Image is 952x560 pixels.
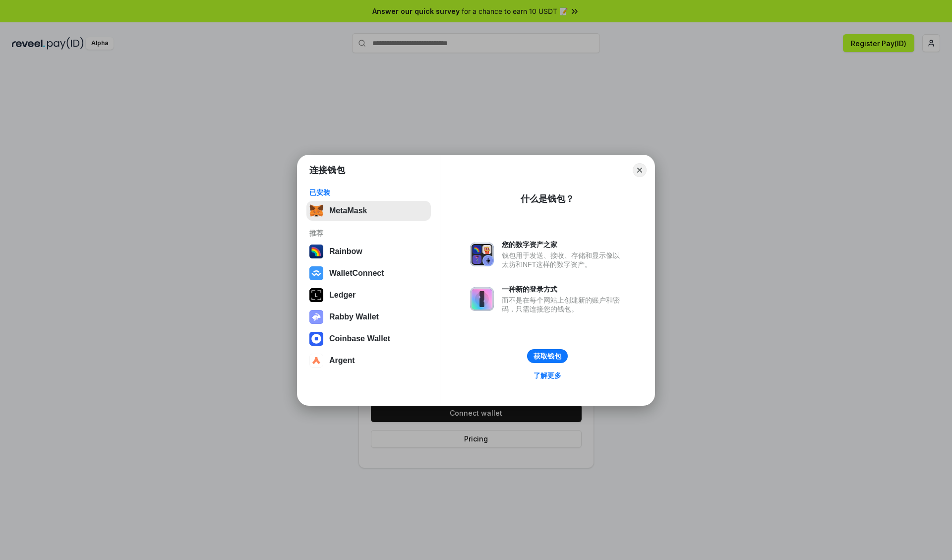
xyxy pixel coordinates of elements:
[329,334,390,343] div: Coinbase Wallet
[329,291,356,300] div: Ledger
[633,163,647,177] button: Close
[527,349,568,363] button: 获取钱包
[309,332,323,346] img: svg+xml,%3Csvg%20width%3D%2228%22%20height%3D%2228%22%20viewBox%3D%220%200%2028%2028%22%20fill%3D...
[329,312,379,321] div: Rabby Wallet
[534,371,561,380] div: 了解更多
[309,354,323,368] img: svg+xml,%3Csvg%20width%3D%2228%22%20height%3D%2228%22%20viewBox%3D%220%200%2028%2028%22%20fill%3D...
[306,201,431,221] button: MetaMask
[329,269,384,278] div: WalletConnect
[521,193,574,205] div: 什么是钱包？
[309,164,345,176] h1: 连接钱包
[306,242,431,261] button: Rainbow
[502,285,625,294] div: 一种新的登录方式
[502,240,625,249] div: 您的数字资产之家
[309,204,323,218] img: svg+xml,%3Csvg%20fill%3D%22none%22%20height%3D%2233%22%20viewBox%3D%220%200%2035%2033%22%20width%...
[306,307,431,327] button: Rabby Wallet
[309,266,323,280] img: svg+xml,%3Csvg%20width%3D%2228%22%20height%3D%2228%22%20viewBox%3D%220%200%2028%2028%22%20fill%3D...
[502,296,625,313] div: 而不是在每个网站上创建新的账户和密码，只需连接您的钱包。
[306,285,431,305] button: Ledger
[534,352,561,361] div: 获取钱包
[306,351,431,371] button: Argent
[306,329,431,349] button: Coinbase Wallet
[306,263,431,283] button: WalletConnect
[309,188,428,197] div: 已安装
[329,247,362,256] div: Rainbow
[329,206,367,215] div: MetaMask
[502,251,625,269] div: 钱包用于发送、接收、存储和显示像以太坊和NFT这样的数字资产。
[470,243,494,266] img: svg+xml,%3Csvg%20xmlns%3D%22http%3A%2F%2Fwww.w3.org%2F2000%2Fsvg%22%20fill%3D%22none%22%20viewBox...
[528,369,567,382] a: 了解更多
[309,310,323,324] img: svg+xml,%3Csvg%20xmlns%3D%22http%3A%2F%2Fwww.w3.org%2F2000%2Fsvg%22%20fill%3D%22none%22%20viewBox...
[309,288,323,302] img: svg+xml,%3Csvg%20xmlns%3D%22http%3A%2F%2Fwww.w3.org%2F2000%2Fsvg%22%20width%3D%2228%22%20height%3...
[309,229,428,238] div: 推荐
[470,287,494,311] img: svg+xml,%3Csvg%20xmlns%3D%22http%3A%2F%2Fwww.w3.org%2F2000%2Fsvg%22%20fill%3D%22none%22%20viewBox...
[309,245,323,258] img: svg+xml,%3Csvg%20width%3D%22120%22%20height%3D%22120%22%20viewBox%3D%220%200%20120%20120%22%20fil...
[329,356,355,365] div: Argent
